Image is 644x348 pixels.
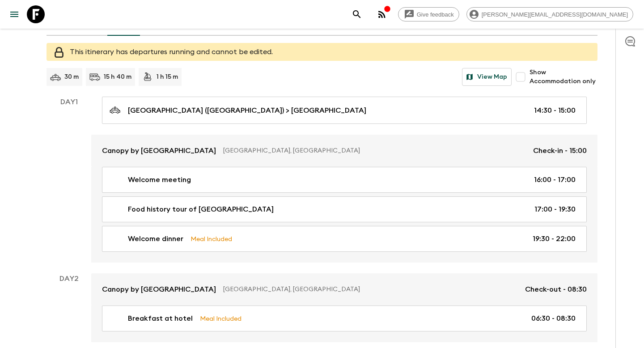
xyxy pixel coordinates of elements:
a: Welcome meeting16:00 - 17:00 [102,167,587,193]
p: Day 2 [47,273,91,284]
p: Check-out - 08:30 [525,284,587,295]
button: search adventures [348,5,366,23]
p: 17:00 - 19:30 [534,204,576,215]
span: [PERSON_NAME][EMAIL_ADDRESS][DOMAIN_NAME] [477,11,633,18]
a: Breakfast at hotelMeal Included06:30 - 08:30 [102,306,587,331]
p: [GEOGRAPHIC_DATA], [GEOGRAPHIC_DATA] [223,146,526,155]
a: Welcome dinnerMeal Included19:30 - 22:00 [102,226,587,252]
button: menu [5,5,23,23]
p: 1 h 15 m [157,72,178,81]
p: Meal Included [200,314,241,323]
a: Food history tour of [GEOGRAPHIC_DATA]17:00 - 19:30 [102,196,587,222]
p: Welcome dinner [128,233,183,244]
p: Canopy by [GEOGRAPHIC_DATA] [102,145,216,156]
p: Breakfast at hotel [128,313,193,324]
p: Canopy by [GEOGRAPHIC_DATA] [102,284,216,295]
a: Give feedback [398,7,459,21]
p: 14:30 - 15:00 [534,105,576,116]
p: 19:30 - 22:00 [533,233,576,244]
p: 30 m [64,72,79,81]
p: [GEOGRAPHIC_DATA], [GEOGRAPHIC_DATA] [223,285,518,294]
a: Canopy by [GEOGRAPHIC_DATA][GEOGRAPHIC_DATA], [GEOGRAPHIC_DATA]Check-in - 15:00 [91,135,597,167]
p: 06:30 - 08:30 [531,313,576,324]
p: Meal Included [191,234,232,244]
span: Give feedback [412,11,459,18]
a: [GEOGRAPHIC_DATA] ([GEOGRAPHIC_DATA]) > [GEOGRAPHIC_DATA]14:30 - 15:00 [102,97,587,124]
span: This itinerary has departures running and cannot be edited. [70,48,273,55]
p: Food history tour of [GEOGRAPHIC_DATA] [128,204,274,215]
p: Day 1 [47,97,91,107]
div: [PERSON_NAME][EMAIL_ADDRESS][DOMAIN_NAME] [466,7,633,21]
p: 15 h 40 m [104,72,131,81]
button: View Map [462,68,512,86]
p: [GEOGRAPHIC_DATA] ([GEOGRAPHIC_DATA]) > [GEOGRAPHIC_DATA] [128,105,366,116]
p: Check-in - 15:00 [533,145,587,156]
span: Show Accommodation only [530,68,597,86]
p: Welcome meeting [128,174,191,185]
p: 16:00 - 17:00 [534,174,576,185]
a: Canopy by [GEOGRAPHIC_DATA][GEOGRAPHIC_DATA], [GEOGRAPHIC_DATA]Check-out - 08:30 [91,273,597,306]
